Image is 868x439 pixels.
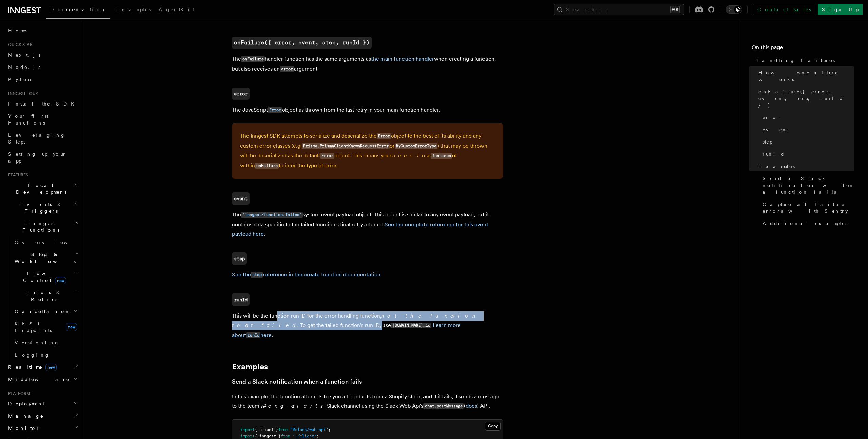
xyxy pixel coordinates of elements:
[232,270,503,280] p: .
[5,220,73,233] span: Inngest Functions
[5,179,80,198] button: Local Development
[5,201,74,214] span: Events & Triggers
[232,252,247,265] a: step
[5,376,70,383] span: Middleware
[110,2,155,18] a: Examples
[12,289,74,303] span: Errors & Retries
[756,160,854,172] a: Examples
[280,66,294,72] code: error
[46,2,110,19] a: Documentation
[66,323,77,331] span: new
[12,286,80,305] button: Errors & Retries
[554,4,684,15] button: Search...⌘K
[763,126,789,133] span: event
[241,212,303,218] code: "inngest/function.failed"
[293,434,316,438] span: "./client"
[763,151,785,157] span: runId
[255,434,281,438] span: { inngest }
[159,7,195,12] span: AgentKit
[232,293,250,306] a: runId
[232,312,478,328] em: not the function that failed
[763,138,772,145] span: step
[12,318,80,337] a: REST Endpointsnew
[756,85,854,111] a: onFailure({ error, event, step, runId })
[758,88,854,109] span: onFailure({ error, event, step, runId })
[114,7,151,12] span: Examples
[278,427,288,432] span: from
[5,422,80,434] button: Monitor
[15,240,84,245] span: Overview
[5,425,40,432] span: Monitor
[232,192,250,205] a: event
[818,4,863,15] a: Sign Up
[5,61,80,73] a: Node.js
[763,220,847,227] span: Additional examples
[263,403,327,409] em: #eng-alerts
[255,163,279,169] code: onFailure
[232,37,372,49] a: onFailure({ error, event, step, runId })
[5,391,31,396] span: Platform
[12,349,80,361] a: Logging
[12,270,75,284] span: Flow Control
[5,73,80,85] a: Python
[232,210,503,239] p: The system event payload object. This object is similar to any event payload, but it contains dat...
[756,66,854,85] a: How onFailure works
[760,111,854,123] a: error
[5,91,38,96] span: Inngest tour
[760,123,854,136] a: event
[5,198,80,217] button: Events & Triggers
[50,7,106,12] span: Documentation
[241,211,303,218] a: "inngest/function.failed"
[8,77,33,82] span: Python
[12,305,80,318] button: Cancellation
[241,56,265,62] code: onFailure
[752,43,854,54] h4: On this page
[763,175,854,195] span: Send a Slack notification when a function fails
[5,182,74,195] span: Local Development
[390,152,422,159] em: cannot
[431,153,452,159] code: instance
[5,148,80,167] a: Setting up your app
[251,272,263,278] code: step
[232,377,362,386] a: Send a Slack notification when a function fails
[5,49,80,61] a: Next.js
[753,4,815,15] a: Contact sales
[316,434,319,438] span: ;
[12,248,80,267] button: Steps & Workflows
[5,361,80,373] button: Realtimenew
[670,6,680,13] kbd: ⌘K
[15,340,59,345] span: Versioning
[8,52,40,58] span: Next.js
[5,110,80,129] a: Your first Functions
[758,69,854,83] span: How onFailure works
[754,57,835,64] span: Handling Failures
[45,364,57,371] span: new
[15,352,50,358] span: Logging
[5,410,80,422] button: Manage
[5,398,80,410] button: Deployment
[760,217,854,229] a: Additional examples
[8,113,48,126] span: Your first Functions
[155,2,199,18] a: AgentKit
[763,201,854,214] span: Capture all failure errors with Sentry
[232,105,503,115] p: The JavaScript object as thrown from the last retry in your main function handler.
[371,56,434,62] a: the main function handler
[8,64,40,70] span: Node.js
[240,434,255,438] span: import
[760,172,854,198] a: Send a Slack notification when a function fails
[12,236,80,248] a: Overview
[328,427,331,432] span: ;
[5,236,80,361] div: Inngest Functions
[726,5,742,14] button: Toggle dark mode
[5,172,28,178] span: Features
[232,271,380,278] a: See thestepreference in the create function documentation
[12,308,71,315] span: Cancellation
[8,27,27,34] span: Home
[12,267,80,286] button: Flow Controlnew
[246,332,260,338] code: runId
[752,54,854,66] a: Handling Failures
[377,133,391,139] code: Error
[763,114,781,121] span: error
